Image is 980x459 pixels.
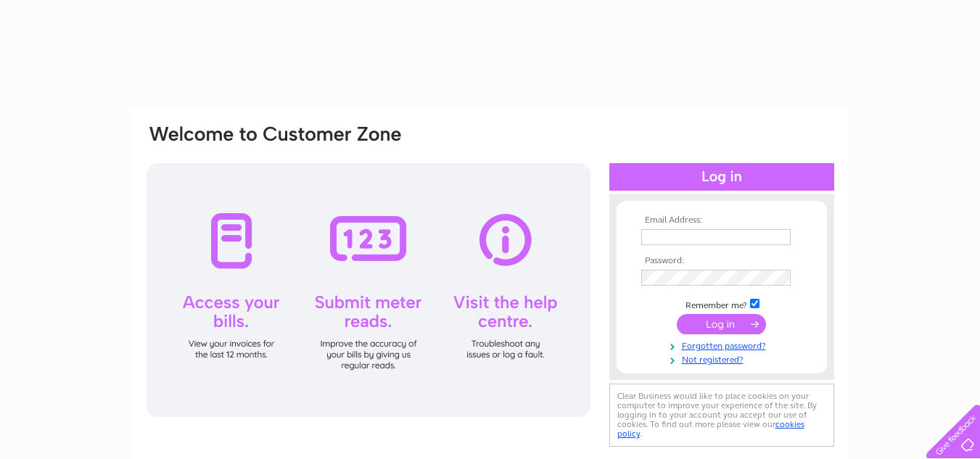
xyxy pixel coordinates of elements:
td: Remember me? [638,297,806,311]
a: cookies policy [617,419,804,439]
a: Forgotten password? [641,338,806,352]
a: Not registered? [641,352,806,365]
th: Password: [638,256,806,266]
th: Email Address: [638,215,806,226]
input: Submit [677,314,766,334]
div: Clear Business would like to place cookies on your computer to improve your experience of the sit... [609,384,834,447]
